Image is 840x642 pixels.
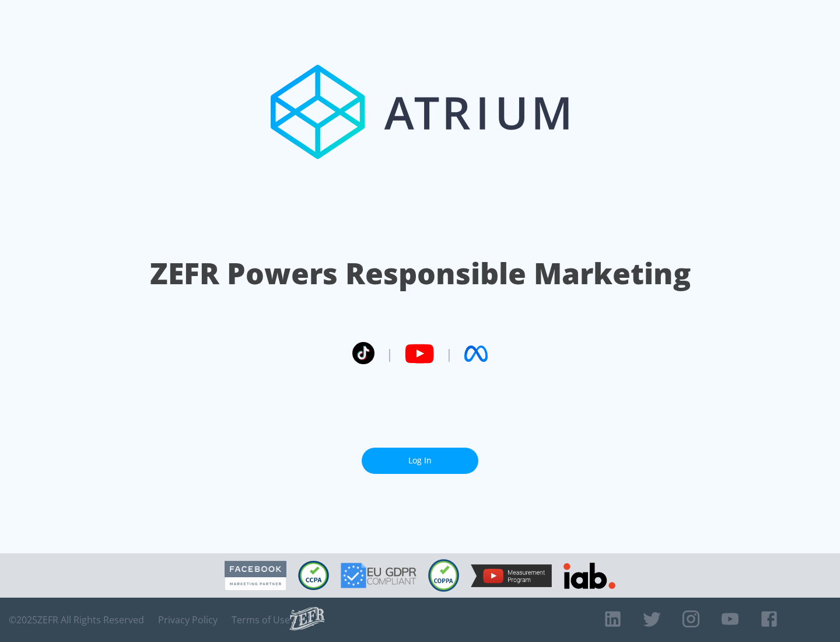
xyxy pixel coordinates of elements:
span: | [386,345,393,362]
span: | [446,345,453,362]
span: © 2025 ZEFR All Rights Reserved [9,614,144,626]
img: Facebook Marketing Partner [225,561,286,591]
img: COPPA Compliant [428,559,459,592]
h1: ZEFR Powers Responsible Marketing [150,253,691,294]
img: CCPA Compliant [298,561,329,590]
img: GDPR Compliant [341,563,416,588]
a: Terms of Use [232,614,290,626]
img: IAB [563,563,615,589]
a: Privacy Policy [158,614,218,626]
a: Log In [362,448,478,474]
img: YouTube Measurement Program [471,564,552,587]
